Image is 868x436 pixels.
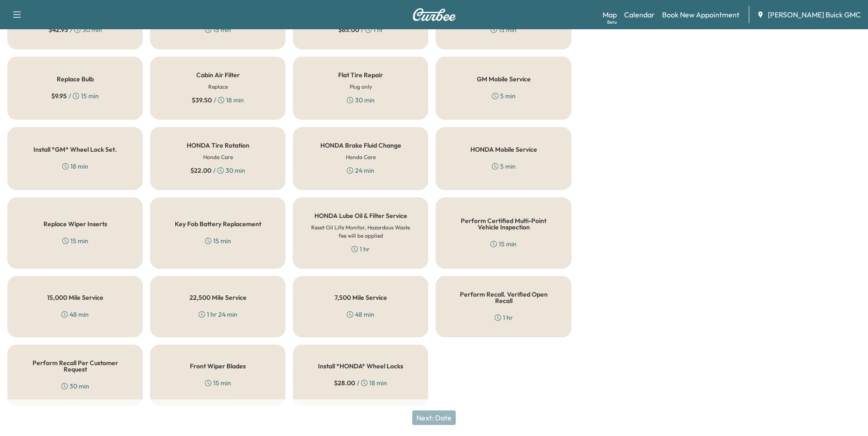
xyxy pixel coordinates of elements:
[203,153,233,161] h6: Honda Care
[192,96,212,105] span: $ 39.50
[190,166,245,175] div: / 30 min
[347,310,374,319] div: 48 min
[189,294,247,301] h5: 22,500 Mile Service
[51,91,67,101] span: $ 9.95
[314,213,407,219] h5: HONDA Lube Oil & Filter Service
[190,363,246,369] h5: Front Wiper Blades
[603,9,617,20] a: MapBeta
[49,25,102,34] div: / 30 min
[205,25,231,34] div: 15 min
[318,363,403,369] h5: Install *HONDA* Wheel Locks
[470,146,537,153] h5: HONDA Mobile Service
[205,236,231,245] div: 15 min
[208,83,228,91] h6: Replace
[196,72,240,78] h5: Cabin Air Filter
[61,310,89,319] div: 48 min
[350,83,372,91] h6: Plug only
[49,25,68,34] span: $ 42.95
[492,91,516,101] div: 5 min
[451,291,556,304] h5: Perform Recall. Verified Open Recall
[451,218,556,230] h5: Perform Certified Multi-Point Vehicle Inspection
[33,146,117,153] h5: Install *GM* Wheel Lock Set.
[190,166,211,175] span: $ 22.00
[61,382,89,391] div: 30 min
[192,96,244,105] div: / 18 min
[346,153,376,161] h6: Honda Care
[187,142,249,149] h5: HONDA Tire Rotation
[47,294,103,301] h5: 15,000 Mile Service
[175,221,261,227] h5: Key Fob Battery Replacement
[495,313,513,322] div: 1 hr
[351,245,370,254] div: 1 hr
[412,8,456,21] img: Curbee Logo
[334,378,355,388] span: $ 28.00
[491,25,517,34] div: 15 min
[308,223,413,240] h6: Reset Oil Life Monitor, Hazardous Waste fee will be applied
[43,221,107,227] h5: Replace Wiper Inserts
[51,91,99,101] div: / 15 min
[62,236,88,245] div: 15 min
[334,378,387,388] div: / 18 min
[338,25,359,34] span: $ 65.00
[338,72,383,78] h5: Flat Tire Repair
[57,76,94,82] h5: Replace Bulb
[347,96,375,105] div: 30 min
[320,142,401,149] h5: HONDA Brake Fluid Change
[662,9,739,20] a: Book New Appointment
[347,166,374,175] div: 24 min
[205,378,231,388] div: 15 min
[768,9,861,20] span: [PERSON_NAME] Buick GMC
[338,25,383,34] div: / 1 hr
[334,294,387,301] h5: 7,500 Mile Service
[492,162,516,171] div: 5 min
[477,76,531,82] h5: GM Mobile Service
[22,360,128,372] h5: Perform Recall Per Customer Request
[62,162,88,171] div: 18 min
[607,19,617,26] div: Beta
[199,310,237,319] div: 1 hr 24 min
[491,239,517,249] div: 15 min
[624,9,655,20] a: Calendar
